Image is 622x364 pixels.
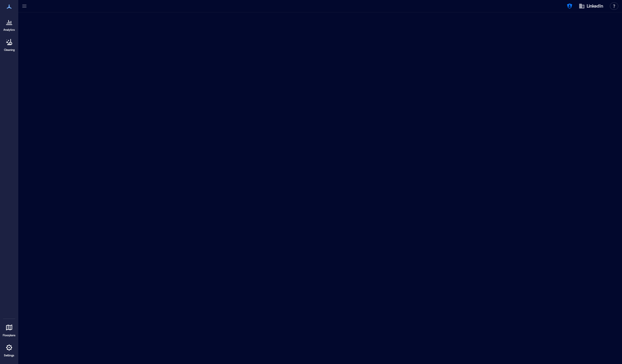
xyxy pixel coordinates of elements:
[587,3,603,9] span: LinkedIn
[2,340,16,359] a: Settings
[4,354,14,357] p: Settings
[2,15,17,34] a: Analytics
[1,320,17,339] a: Floorplans
[2,35,17,54] a: Cleaning
[3,28,15,32] p: Analytics
[4,48,15,52] p: Cleaning
[577,1,605,11] button: LinkedIn
[3,334,16,337] p: Floorplans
